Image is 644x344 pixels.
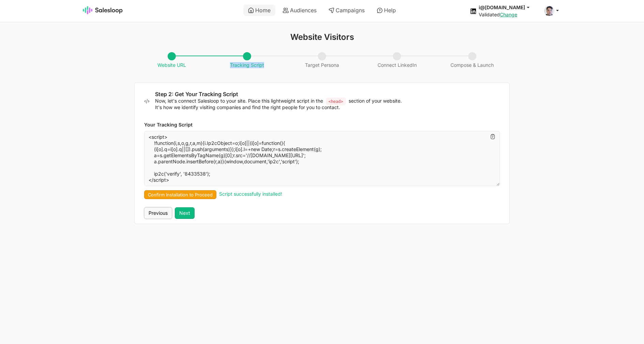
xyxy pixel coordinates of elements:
span: Compose & Launch [447,53,497,68]
span: Tracking Script [227,53,267,68]
a: Audiences [278,4,321,16]
span: Connect LinkedIn [374,53,420,68]
button: i@[DOMAIN_NAME] [479,4,536,11]
button: Previous [144,207,172,219]
h2: Step 2: Get Your Tracking Script [155,91,500,98]
span: Website URL [154,53,189,68]
a: Change [500,12,517,17]
code: <head> [326,98,346,106]
div: Validated [479,12,536,18]
button: Next [175,207,195,219]
button: Confirm Installation to Proceed [144,190,216,199]
span: Target Persona [302,53,342,68]
h1: Website Visitors [134,32,510,42]
strong: Your Tracking Script [144,122,193,128]
a: Help [372,4,401,16]
a: Campaigns [324,4,369,16]
a: Home [243,4,275,16]
p: Now, let's connect Salesloop to your site. Place this lightweight script in the section of your w... [155,98,500,110]
span: Script successfully installed! [219,191,282,197]
img: Salesloop [83,6,123,14]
